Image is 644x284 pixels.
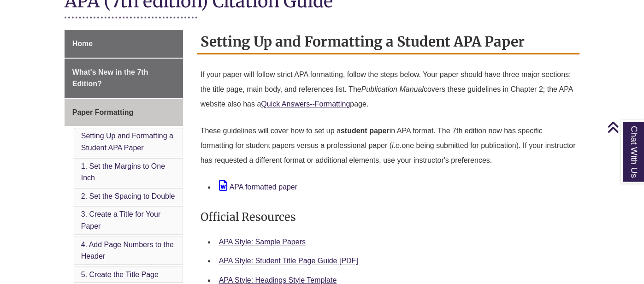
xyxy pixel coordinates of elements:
[72,40,93,47] span: Home
[201,64,576,115] p: If your paper will follow strict APA formatting, follow the steps below. Your paper should have t...
[361,85,424,93] em: Publication Manual
[81,241,174,260] a: 4. Add Page Numbers to the Header
[72,108,133,116] span: Paper Formatting
[65,59,183,98] a: What's New in the 7th Edition?
[65,99,183,126] a: Paper Formatting
[219,257,358,265] a: APA Style: Student Title Page Guide [PDF]
[81,132,173,152] a: Setting Up and Formatting a Student APA Paper
[219,183,297,191] a: APA formatted paper
[81,210,161,230] a: 3. Create a Title for Your Paper
[219,238,306,246] a: APA Style: Sample Papers
[65,30,183,58] a: Home
[72,68,148,88] span: What's New in the 7th Edition?
[607,121,642,133] a: Back to Top
[201,206,576,228] h3: Official Resources
[81,162,165,182] a: 1. Set the Margins to One Inch
[392,142,402,149] em: i.e.
[341,127,390,135] strong: student paper
[219,276,337,284] a: APA Style: Headings Style Template
[201,120,576,172] p: These guidelines will cover how to set up a in APA format. The 7th edition now has specific forma...
[197,30,580,54] h2: Setting Up and Formatting a Student APA Paper
[81,271,159,278] a: 5. Create the Title Page
[81,192,175,200] a: 2. Set the Spacing to Double
[261,100,350,108] a: Quick Answers--Formatting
